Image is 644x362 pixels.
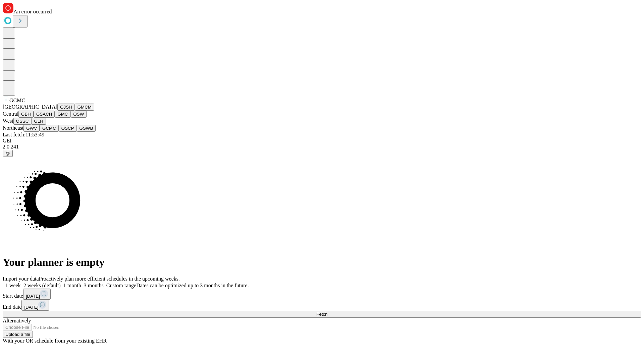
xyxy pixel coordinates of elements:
button: GMCM [75,104,94,111]
span: [GEOGRAPHIC_DATA] [3,104,57,110]
span: Custom range [106,283,136,288]
span: Proactively plan more efficient schedules in the upcoming weeks. [39,276,180,282]
span: Fetch [316,312,327,317]
button: Fetch [3,311,641,318]
span: Last fetch: 11:53:49 [3,132,44,137]
div: GEI [3,138,641,144]
button: @ [3,150,13,157]
span: Import your data [3,276,39,282]
span: [DATE] [26,294,40,299]
button: GWV [23,125,40,132]
span: @ [5,151,10,156]
button: OSSC [13,118,32,125]
button: GBH [18,111,34,118]
button: GSACH [34,111,55,118]
div: End date [3,300,641,311]
button: Upload a file [3,331,33,338]
span: Northeast [3,125,23,131]
button: OSCP [59,125,77,132]
button: GCMC [40,125,59,132]
button: OSW [71,111,87,118]
span: With your OR schedule from your existing EHR [3,338,107,344]
span: An error occurred [13,9,52,14]
span: 1 month [63,283,81,288]
button: GMC [55,111,70,118]
button: GLH [31,118,46,125]
span: [DATE] [24,305,38,310]
button: [DATE] [21,300,49,311]
button: GJSH [57,104,75,111]
div: Start date [3,289,641,300]
span: 1 week [5,283,21,288]
span: Central [3,111,18,117]
span: West [3,118,13,124]
h1: Your planner is empty [3,256,641,268]
button: GSWB [77,125,96,132]
span: 3 months [84,283,104,288]
span: GCMC [9,98,25,103]
span: Alternatively [3,318,31,323]
button: [DATE] [23,289,51,300]
span: 2 weeks (default) [23,283,61,288]
span: Dates can be optimized up to 3 months in the future. [136,283,249,288]
div: 2.0.241 [3,144,641,150]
